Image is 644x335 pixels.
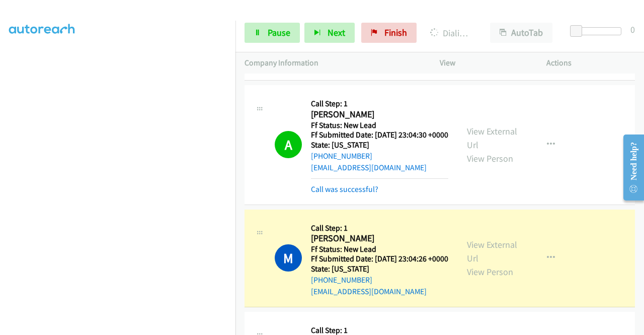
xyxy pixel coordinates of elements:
iframe: Resource Center [615,127,644,208]
a: [EMAIL_ADDRESS][DOMAIN_NAME] [311,163,427,172]
p: Company Information [245,57,422,69]
h1: M [275,244,302,272]
span: Pause [268,27,290,38]
h5: State: [US_STATE] [311,140,448,150]
a: View External Url [467,125,517,151]
a: Pause [245,23,300,43]
h5: Ff Submitted Date: [DATE] 23:04:26 +0000 [311,254,448,264]
div: 0 [630,23,635,36]
a: View External Url [467,239,517,264]
h5: State: [US_STATE] [311,264,448,274]
h5: Call Step: 1 [311,223,448,233]
h5: Ff Submitted Date: [DATE] 23:04:30 +0000 [311,130,448,140]
a: [PHONE_NUMBER] [311,151,372,161]
h1: A [275,131,302,158]
h5: Ff Status: New Lead [311,244,448,254]
button: AutoTab [490,23,552,43]
a: View Person [467,153,513,164]
button: Next [304,23,355,43]
a: Call was successful? [311,184,378,194]
h2: [PERSON_NAME] [311,109,448,120]
a: [PHONE_NUMBER] [311,275,372,285]
span: Next [328,27,345,38]
p: View [440,57,528,69]
h2: [PERSON_NAME] [311,233,448,244]
a: [EMAIL_ADDRESS][DOMAIN_NAME] [311,287,427,296]
a: View Person [467,266,513,278]
a: Finish [361,23,417,43]
h5: Ff Status: New Lead [311,120,448,130]
span: Finish [384,27,407,38]
div: Delay between calls (in seconds) [575,27,621,35]
p: Dialing [PERSON_NAME] [430,26,472,40]
h5: Call Step: 1 [311,99,448,109]
p: Actions [546,57,635,69]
